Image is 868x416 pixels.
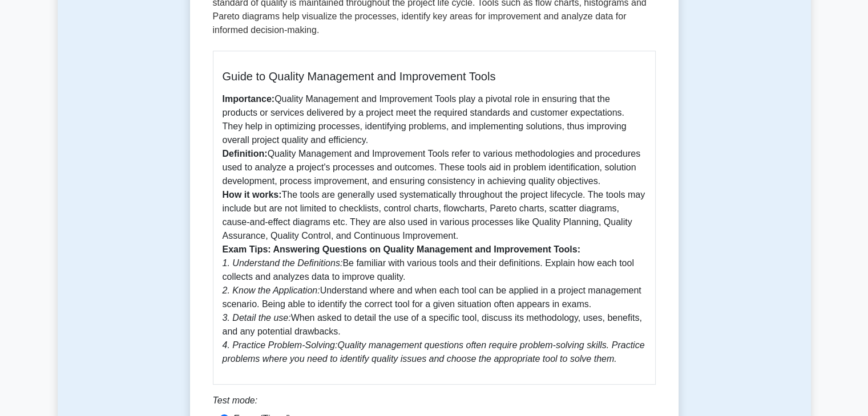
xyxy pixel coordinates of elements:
[223,244,580,254] b: Exam Tips: Answering Questions on Quality Management and Improvement Tools:
[223,94,275,104] b: Importance:
[223,313,291,323] i: 3. Detail the use:
[223,190,282,199] b: How it works:
[223,340,645,364] i: 4. Practice Problem-Solving:
[223,340,645,364] i: Quality management questions often require problem-solving skills. Practice problems where you ne...
[213,394,656,412] div: Test mode:
[223,70,646,83] h5: Guide to Quality Management and Improvement Tools
[223,92,646,366] p: Quality Management and Improvement Tools play a pivotal role in ensuring that the products or ser...
[223,149,268,158] b: Definition:
[223,258,343,268] i: 1. Understand the Definitions:
[223,286,320,295] i: 2. Know the Application:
